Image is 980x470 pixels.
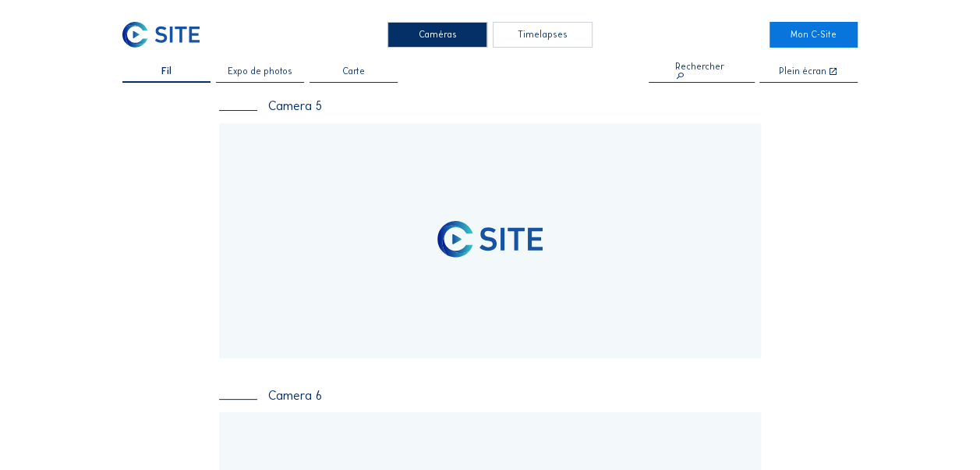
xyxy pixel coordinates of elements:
[122,22,200,48] img: C-SITE Logo
[219,389,761,401] div: Camera 6
[219,99,761,112] div: Camera 5
[769,22,858,48] a: Mon C-Site
[387,22,487,48] div: Caméras
[122,22,211,48] a: C-SITE Logo
[161,67,172,77] span: Fil
[342,67,365,77] span: Carte
[451,221,459,258] img: logo_pic
[675,62,728,81] div: Rechercher
[493,22,593,48] div: Timelapses
[779,67,826,77] div: Plein écran
[479,227,543,251] img: logo_text
[228,67,292,77] span: Expo de photos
